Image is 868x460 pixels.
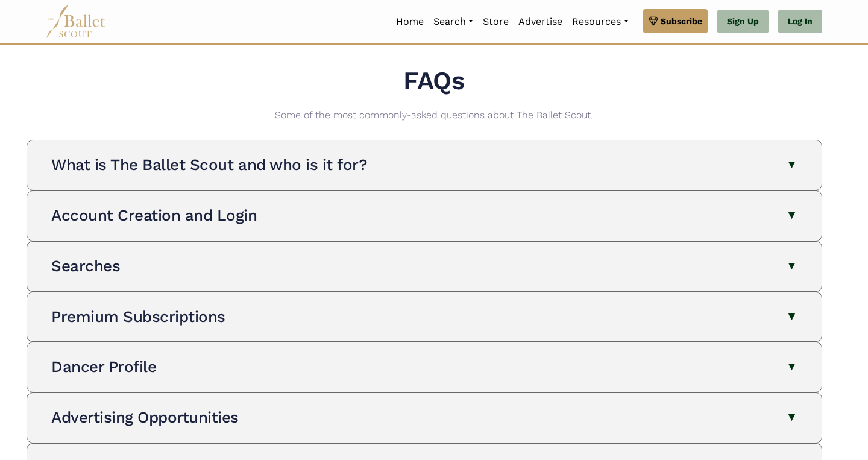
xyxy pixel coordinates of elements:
a: Log In [778,10,822,34]
h3: Account Creation and Login [51,206,257,224]
img: gem.svg [649,14,658,28]
a: Search [429,9,478,34]
button: What is The Ballet Scout and who is it for? [51,155,797,175]
button: Advertising Opportunities [51,408,797,428]
button: Account Creation and Login [51,206,797,226]
h3: Advertising Opportunities [51,408,239,426]
h1: FAQs [46,65,822,98]
a: Sign Up [717,10,769,34]
a: Advertise [514,9,567,34]
h3: Searches [51,257,120,275]
a: Home [391,9,429,34]
button: Premium Subscriptions [51,307,797,327]
h3: Dancer Profile [51,358,156,376]
p: Some of the most commonly-asked questions about The Ballet Scout. [46,102,822,137]
h3: Premium Subscriptions [51,307,225,326]
button: Dancer Profile [51,357,797,377]
button: Searches [51,256,797,277]
a: Store [478,9,514,34]
a: Resources [567,9,633,34]
span: Subscribe [661,14,702,28]
h3: What is The Ballet Scout and who is it for? [51,156,367,174]
a: Subscribe [643,9,708,33]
